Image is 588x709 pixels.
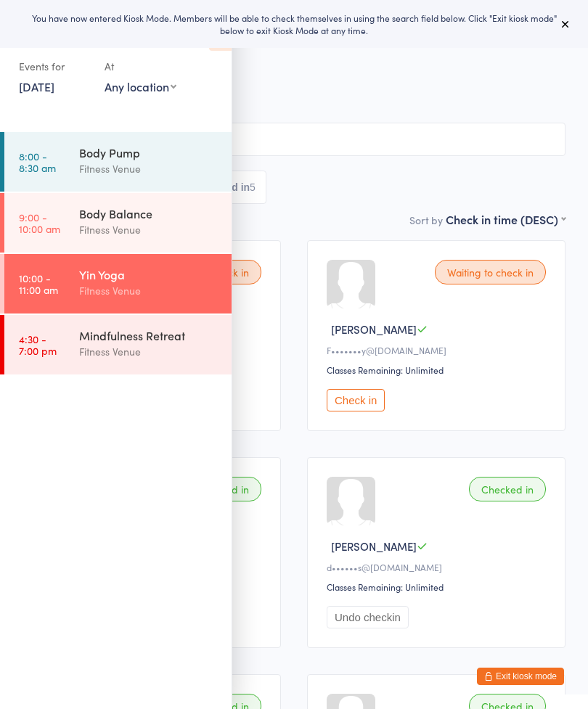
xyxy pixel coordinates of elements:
[4,254,232,313] a: 10:00 -11:00 amYin YogaFitness Venue
[23,123,565,156] input: Search
[19,333,57,356] time: 4:30 - 7:00 pm
[446,211,565,227] div: Check in time (DESC)
[19,78,54,94] a: [DATE]
[79,327,219,343] div: Mindfulness Retreat
[477,668,564,685] button: Exit kiosk mode
[105,54,176,78] div: At
[19,272,58,295] time: 10:00 - 11:00 am
[79,282,219,299] div: Fitness Venue
[435,260,546,284] div: Waiting to check in
[250,181,256,193] div: 5
[19,211,60,234] time: 9:00 - 10:00 am
[19,150,56,173] time: 8:00 - 8:30 am
[327,561,550,573] div: d••••••s@[DOMAIN_NAME]
[79,144,219,160] div: Body Pump
[4,193,232,253] a: 9:00 -10:00 amBody BalanceFitness Venue
[409,213,443,227] label: Sort by
[79,343,219,360] div: Fitness Venue
[23,12,565,36] div: You have now entered Kiosk Mode. Members will be able to check themselves in using the search fie...
[105,78,176,94] div: Any location
[23,36,565,60] h2: Yin Yoga Check-in
[79,266,219,282] div: Yin Yoga
[79,221,219,238] div: Fitness Venue
[79,205,219,221] div: Body Balance
[327,344,550,356] div: F•••••••y@[DOMAIN_NAME]
[331,321,417,337] span: [PERSON_NAME]
[79,160,219,177] div: Fitness Venue
[23,67,543,82] span: [DATE] 10:00am
[327,581,550,593] div: Classes Remaining: Unlimited
[4,132,232,192] a: 8:00 -8:30 amBody PumpFitness Venue
[23,82,543,97] span: Fitness Venue
[469,477,546,501] div: Checked in
[23,97,565,111] span: Old Church
[19,54,90,78] div: Events for
[331,538,417,554] span: [PERSON_NAME]
[4,315,232,374] a: 4:30 -7:00 pmMindfulness RetreatFitness Venue
[327,389,385,411] button: Check in
[327,606,409,628] button: Undo checkin
[327,364,550,376] div: Classes Remaining: Unlimited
